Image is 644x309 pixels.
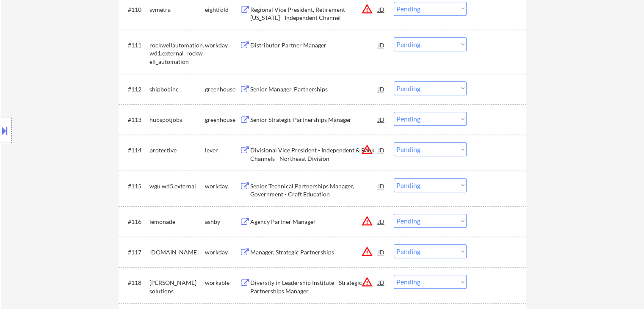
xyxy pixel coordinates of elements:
[205,248,240,257] div: workday
[377,142,386,157] div: JD
[128,6,143,14] div: #110
[377,178,386,193] div: JD
[205,279,240,287] div: workable
[205,41,240,50] div: workday
[205,146,240,154] div: lever
[250,182,378,199] div: Senior Technical Partnerships Manager, Government - Craft Education
[377,214,386,229] div: JD
[250,41,378,50] div: Distributor Partner Manager
[149,116,205,124] div: hubspotjobs
[149,85,205,94] div: shipbobinc
[205,218,240,226] div: ashby
[128,41,143,50] div: #111
[128,279,143,287] div: #118
[377,2,386,17] div: JD
[361,143,373,155] button: warning_amber
[377,275,386,290] div: JD
[149,182,205,190] div: wgu.wd5.external
[250,279,378,295] div: Diversity in Leadership Institute - Strategic Partnerships Manager
[361,246,373,257] button: warning_amber
[361,3,373,15] button: warning_amber
[149,146,205,154] div: protective
[377,244,386,259] div: JD
[250,85,378,94] div: Senior Manager, Partnerships
[377,112,386,127] div: JD
[250,116,378,124] div: Senior Strategic Partnerships Manager
[149,218,205,226] div: lemonade
[377,81,386,97] div: JD
[205,116,240,124] div: greenhouse
[250,218,378,226] div: Agency Partner Manager
[128,248,143,257] div: #117
[149,279,205,295] div: [PERSON_NAME]-solutions
[149,248,205,257] div: [DOMAIN_NAME]
[205,182,240,190] div: workday
[128,218,143,226] div: #116
[149,6,205,14] div: symetra
[361,215,373,227] button: warning_amber
[250,6,378,22] div: Regional Vice President, Retirement - [US_STATE] - Independent Channel
[361,276,373,288] button: warning_amber
[205,6,240,14] div: eightfold
[377,37,386,52] div: JD
[250,248,378,257] div: Manager, Strategic Partnerships
[205,85,240,94] div: greenhouse
[149,41,205,66] div: rockwellautomation.wd1.external_rockwell_automation
[250,146,378,163] div: Divisional Vice President - Independent & Bank Channels - Northeast Division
